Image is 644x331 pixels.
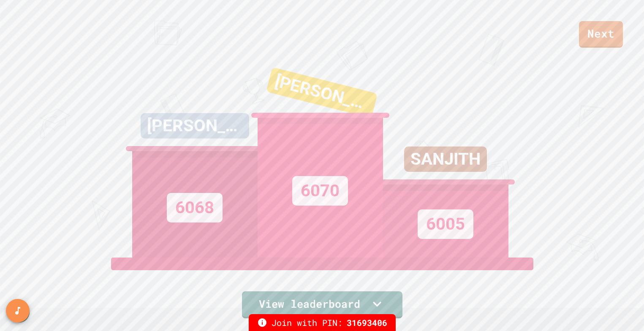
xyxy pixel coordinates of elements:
div: SANJITH [404,147,487,172]
a: View leaderboard [242,291,402,318]
div: 6068 [167,193,223,222]
div: 6005 [418,209,473,239]
div: Join with PIN: [249,314,396,331]
iframe: chat widget [609,297,636,323]
div: 6070 [292,176,348,206]
a: Next [579,21,623,48]
span: 31693406 [347,316,387,329]
div: [PERSON_NAME] [141,113,249,138]
iframe: chat widget [574,260,636,296]
div: [PERSON_NAME] [266,67,378,118]
button: SpeedDial basic example [6,299,30,323]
